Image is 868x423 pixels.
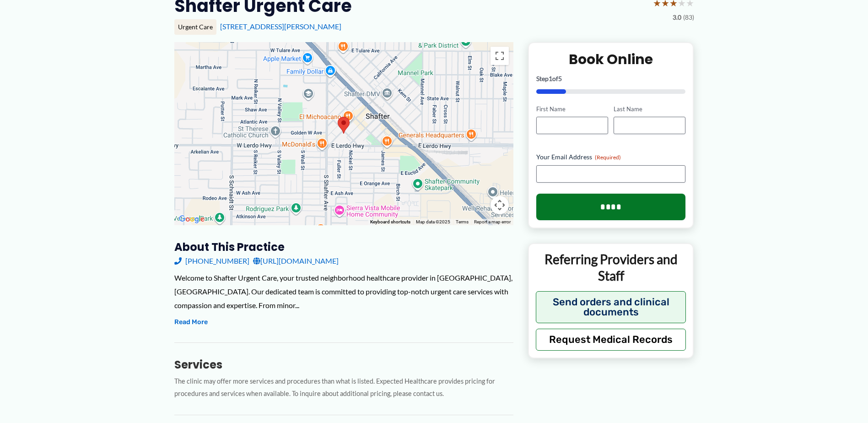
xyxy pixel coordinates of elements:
[536,291,686,323] button: Send orders and clinical documents
[558,75,562,82] span: 5
[474,219,511,224] a: Report a map error
[174,19,216,35] div: Urgent Care
[174,271,513,312] div: Welcome to Shafter Urgent Care, your trusted neighborhood healthcare provider in [GEOGRAPHIC_DATA...
[174,240,513,254] h3: About this practice
[416,219,450,224] span: Map data ©2025
[536,76,686,82] p: Step of
[536,105,608,114] label: First Name
[220,22,341,31] a: [STREET_ADDRESS][PERSON_NAME]
[491,196,509,214] button: Map camera controls
[174,358,513,372] h3: Services
[614,105,685,114] label: Last Name
[491,47,509,65] button: Toggle fullscreen view
[174,317,208,328] button: Read More
[370,219,410,225] button: Keyboard shortcuts
[177,213,207,225] img: Google
[536,50,686,68] h2: Book Online
[174,254,249,268] a: [PHONE_NUMBER]
[549,75,552,82] span: 1
[253,254,339,268] a: [URL][DOMAIN_NAME]
[174,375,513,400] p: The clinic may offer more services and procedures than what is listed. Expected Healthcare provid...
[177,213,207,225] a: Open this area in Google Maps (opens a new window)
[683,11,694,23] span: (83)
[456,219,469,224] a: Terms (opens in new tab)
[595,154,621,161] span: (Required)
[536,251,686,284] p: Referring Providers and Staff
[536,152,686,162] label: Your Email Address
[673,11,681,23] span: 3.0
[536,329,686,351] button: Request Medical Records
